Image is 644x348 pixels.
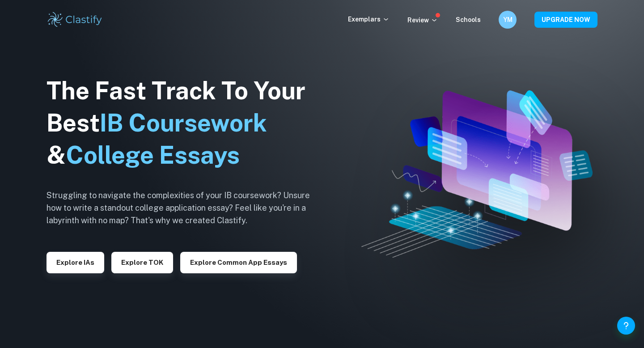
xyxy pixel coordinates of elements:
[499,11,517,29] button: YM
[361,90,593,257] img: Clastify hero
[47,11,103,29] img: Clastify logo
[503,15,513,25] h6: YM
[100,109,267,137] span: IB Coursework
[348,14,390,24] p: Exemplars
[180,252,297,273] button: Explore Common App essays
[47,189,324,227] h6: Struggling to navigate the complexities of your IB coursework? Unsure how to write a standout col...
[47,75,324,171] h1: The Fast Track To Your Best &
[407,15,438,25] p: Review
[47,252,104,273] button: Explore IAs
[66,141,240,169] span: College Essays
[534,12,597,28] button: UPGRADE NOW
[617,317,635,335] button: Help and Feedback
[47,258,104,266] a: Explore IAs
[180,258,297,266] a: Explore Common App essays
[111,258,173,266] a: Explore TOK
[111,252,173,273] button: Explore TOK
[456,16,481,23] a: Schools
